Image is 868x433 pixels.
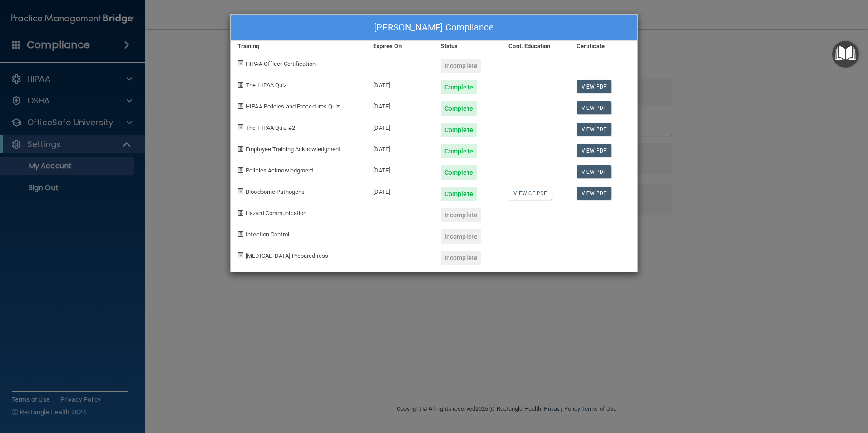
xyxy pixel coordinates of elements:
[366,116,434,137] div: [DATE]
[246,60,316,67] span: HIPAA Officer Certification
[366,41,434,52] div: Expires On
[231,41,366,52] div: Training
[441,123,477,137] div: Complete
[246,82,286,89] span: The HIPAA Quiz
[502,41,569,52] div: Cont. Education
[366,73,434,94] div: [DATE]
[441,80,477,94] div: Complete
[246,167,313,174] span: Policies Acknowledgment
[441,165,477,180] div: Complete
[577,187,612,200] a: View PDF
[246,231,289,238] span: Infection Control
[441,229,481,244] div: Incomplete
[366,137,434,158] div: [DATE]
[441,251,481,265] div: Incomplete
[246,103,340,110] span: HIPAA Policies and Procedures Quiz
[231,15,637,41] div: [PERSON_NAME] Compliance
[441,59,481,73] div: Incomplete
[577,123,612,136] a: View PDF
[366,158,434,180] div: [DATE]
[508,187,552,200] a: View CE PDF
[246,252,328,259] span: [MEDICAL_DATA] Preparedness
[832,41,859,68] button: Open Resource Center
[577,101,612,114] a: View PDF
[366,180,434,201] div: [DATE]
[570,41,637,52] div: Certificate
[441,101,477,116] div: Complete
[246,124,295,131] span: The HIPAA Quiz #2
[441,187,477,201] div: Complete
[246,146,340,153] span: Employee Training Acknowledgment
[246,210,306,216] span: Hazard Communication
[434,41,502,52] div: Status
[577,165,612,178] a: View PDF
[441,144,477,158] div: Complete
[366,94,434,116] div: [DATE]
[577,144,612,157] a: View PDF
[577,80,612,93] a: View PDF
[246,188,305,195] span: Bloodborne Pathogens
[441,208,481,222] div: Incomplete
